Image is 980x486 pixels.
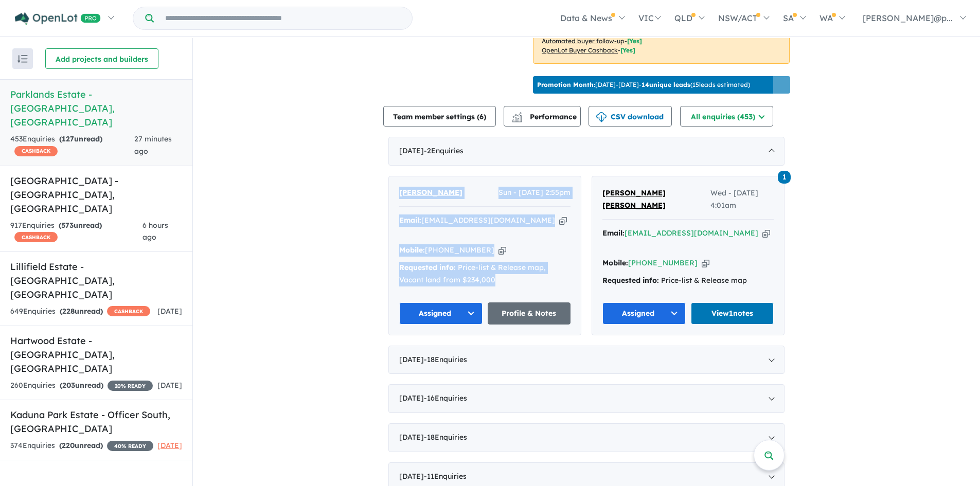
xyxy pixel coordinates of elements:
[424,146,464,155] span: - 2 Enquir ies
[399,263,456,272] strong: Requested info:
[488,302,571,325] a: Profile & Notes
[10,380,153,392] div: 260 Enquir ies
[10,408,182,436] h5: Kaduna Park Estate - Officer South , [GEOGRAPHIC_DATA]
[399,215,421,225] strong: Email:
[45,48,158,69] button: Add projects and builders
[512,115,522,122] img: bar-chart.svg
[425,245,494,255] a: [PHONE_NUMBER]
[479,112,484,121] span: 6
[602,228,625,238] strong: Email:
[134,134,172,156] span: 27 minutes ago
[10,305,150,318] div: 649 Enquir ies
[399,245,425,255] strong: Mobile:
[157,381,182,390] span: [DATE]
[589,106,672,127] button: CSV download
[399,187,462,199] a: [PERSON_NAME]
[157,441,182,450] span: [DATE]
[399,188,462,197] span: [PERSON_NAME]
[513,112,577,121] span: Performance
[62,134,74,143] span: 127
[710,187,774,212] span: Wed - [DATE] 4:01am
[691,302,774,325] a: View1notes
[542,37,625,45] u: Automated buyer follow-up
[10,260,182,301] h5: Lillifield Estate - [GEOGRAPHIC_DATA] , [GEOGRAPHIC_DATA]
[10,220,142,244] div: 917 Enquir ies
[388,423,785,452] div: [DATE]
[628,258,698,267] a: [PHONE_NUMBER]
[14,232,58,242] span: CASHBACK
[421,215,555,225] a: [EMAIL_ADDRESS][DOMAIN_NAME]
[10,133,134,158] div: 453 Enquir ies
[59,134,102,143] strong: ( unread)
[10,440,153,452] div: 374 Enquir ies
[625,228,758,238] a: [EMAIL_ADDRESS][DOMAIN_NAME]
[108,381,153,391] span: 20 % READY
[60,381,103,390] strong: ( unread)
[602,302,686,325] button: Assigned
[424,433,467,442] span: - 18 Enquir ies
[10,334,182,375] h5: Hartwood Estate - [GEOGRAPHIC_DATA] , [GEOGRAPHIC_DATA]
[542,46,618,54] u: OpenLot Buyer Cashback
[62,381,75,390] span: 203
[537,81,595,88] b: Promotion Month:
[14,146,58,156] span: CASHBACK
[62,307,75,316] span: 228
[62,441,75,450] span: 220
[602,188,666,210] span: [PERSON_NAME] [PERSON_NAME]
[680,106,773,127] button: All enquiries (453)
[388,384,785,413] div: [DATE]
[602,258,628,267] strong: Mobile:
[61,221,74,230] span: 573
[424,393,467,403] span: - 16 Enquir ies
[863,13,953,23] span: [PERSON_NAME]@p...
[620,46,635,54] span: [Yes]
[399,262,571,286] div: Price-list & Release map, Vacant land from $234,000
[602,187,710,212] a: [PERSON_NAME] [PERSON_NAME]
[388,137,785,166] div: [DATE]
[498,245,506,256] button: Copy
[424,355,467,364] span: - 18 Enquir ies
[642,81,690,88] b: 14 unique leads
[142,221,168,242] span: 6 hours ago
[504,106,581,127] button: Performance
[778,170,791,184] a: 1
[762,228,770,239] button: Copy
[596,112,607,122] img: download icon
[512,112,522,118] img: line-chart.svg
[559,215,567,226] button: Copy
[59,221,102,230] strong: ( unread)
[498,187,571,199] span: Sun - [DATE] 2:55pm
[107,306,150,316] span: CASHBACK
[778,171,791,184] span: 1
[17,55,28,63] img: sort.svg
[10,174,182,215] h5: [GEOGRAPHIC_DATA] - [GEOGRAPHIC_DATA] , [GEOGRAPHIC_DATA]
[15,12,101,25] img: Openlot PRO Logo White
[627,37,642,45] span: [Yes]
[383,106,496,127] button: Team member settings (6)
[107,441,153,451] span: 40 % READY
[702,258,709,268] button: Copy
[59,441,103,450] strong: ( unread)
[399,302,483,325] button: Assigned
[602,276,659,285] strong: Requested info:
[157,307,182,316] span: [DATE]
[10,87,182,129] h5: Parklands Estate - [GEOGRAPHIC_DATA] , [GEOGRAPHIC_DATA]
[60,307,103,316] strong: ( unread)
[537,80,750,89] p: [DATE] - [DATE] - ( 15 leads estimated)
[388,346,785,374] div: [DATE]
[156,7,410,29] input: Try estate name, suburb, builder or developer
[424,472,467,481] span: - 11 Enquir ies
[602,275,774,287] div: Price-list & Release map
